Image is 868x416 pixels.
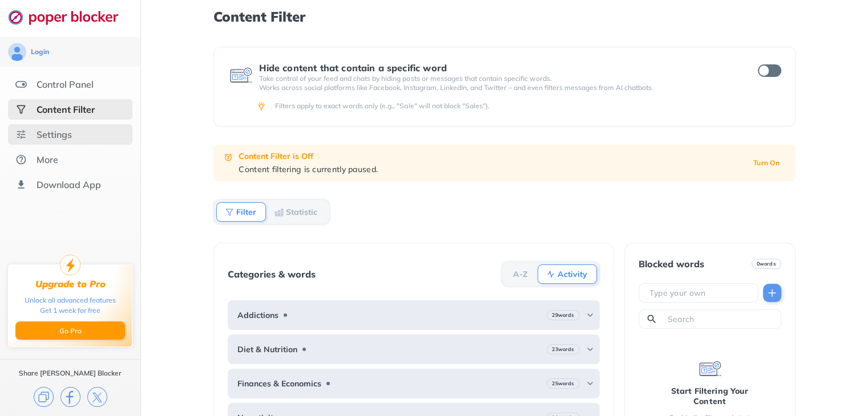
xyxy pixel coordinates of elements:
img: Filter [225,207,234,217]
img: copy.svg [34,387,54,407]
img: download-app.svg [15,179,27,190]
b: Addictions [237,311,278,320]
img: social-selected.svg [15,104,27,115]
div: Share [PERSON_NAME] Blocker [19,369,122,378]
div: More [37,154,58,165]
b: Statistic [286,209,317,215]
div: Start Filtering Your Content [657,386,763,406]
div: Categories & words [228,269,316,279]
p: Take control of your feed and chats by hiding posts or messages that contain specific words. [259,74,737,83]
img: about.svg [15,154,27,165]
div: Filters apply to exact words only (e.g., "Sale" will not block "Sales"). [275,101,779,111]
img: Activity [546,270,555,279]
b: A-Z [513,271,528,278]
b: 25 words [552,380,574,388]
b: Diet & Nutrition [237,345,297,354]
b: Turn On [753,159,780,167]
img: x.svg [87,387,107,407]
img: features.svg [15,79,27,90]
b: 29 words [552,311,574,319]
div: Download App [37,179,101,190]
div: Unlock all advanced features [25,295,116,305]
div: Hide content that contain a specific word [259,63,737,73]
input: Search [667,313,776,325]
div: Login [31,47,49,56]
b: 23 words [552,345,574,353]
img: logo-webpage.svg [8,9,131,25]
b: Content Filter is Off [239,151,313,161]
input: Type your own [648,287,753,299]
div: Content filtering is currently paused. [239,164,740,174]
p: Works across social platforms like Facebook, Instagram, LinkedIn, and Twitter – and even filters ... [259,83,737,92]
button: Go Pro [15,321,125,340]
div: Settings [37,129,72,140]
div: Upgrade to Pro [35,279,106,289]
b: Filter [236,209,256,215]
img: settings.svg [15,129,27,140]
b: Activity [558,271,587,278]
div: Control Panel [37,79,94,90]
div: Content Filter [37,104,95,115]
div: Blocked words [639,259,704,269]
img: facebook.svg [60,387,80,407]
b: 0 words [757,260,776,268]
img: upgrade-to-pro.svg [60,255,80,275]
b: Finances & Economics [237,379,321,388]
div: Get 1 week for free [40,305,100,316]
img: avatar.svg [8,43,26,61]
img: Statistic [274,207,284,217]
h1: Content Filter [213,9,795,24]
